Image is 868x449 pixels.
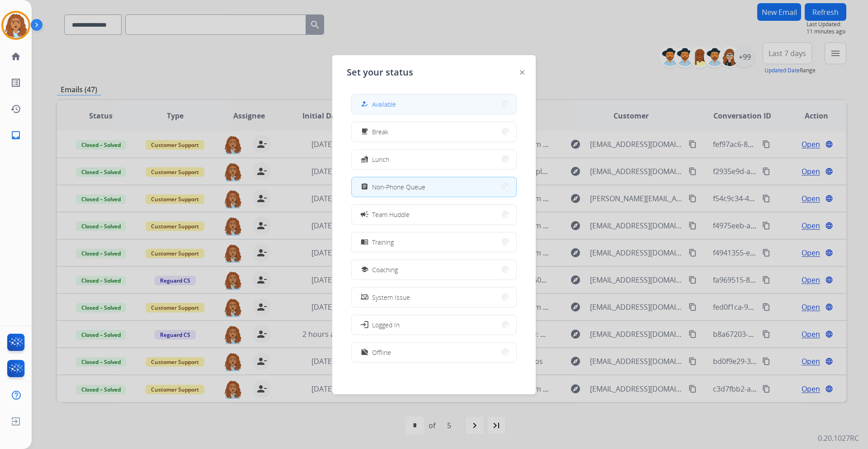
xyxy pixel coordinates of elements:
[361,128,368,136] mat-icon: free_breakfast
[372,237,394,247] span: Training
[10,51,21,62] mat-icon: home
[361,100,368,108] mat-icon: how_to_reg
[372,127,388,137] span: Break
[361,238,368,246] mat-icon: menu_book
[361,156,368,163] mat-icon: fastfood
[10,104,21,114] mat-icon: history
[372,348,391,357] span: Offline
[352,260,516,279] button: Coaching
[3,13,28,38] img: avatar
[352,315,516,335] button: Logged In
[361,183,368,191] mat-icon: assignment
[372,99,396,109] span: Available
[372,293,410,302] span: System Issue
[360,210,369,219] mat-icon: campaign
[520,70,524,75] img: close-button
[347,66,413,79] span: Set your status
[361,349,368,356] mat-icon: work_off
[361,266,368,274] mat-icon: school
[818,433,859,444] p: 0.20.1027RC
[10,130,21,141] mat-icon: inbox
[352,288,516,307] button: System Issue
[361,293,368,301] mat-icon: phonelink_off
[352,177,516,197] button: Non-Phone Queue
[372,155,389,164] span: Lunch
[360,320,369,329] mat-icon: login
[372,320,400,330] span: Logged In
[372,265,398,274] span: Coaching
[352,95,516,114] button: Available
[372,210,410,219] span: Team Huddle
[352,205,516,224] button: Team Huddle
[352,150,516,169] button: Lunch
[10,77,21,88] mat-icon: list_alt
[352,232,516,252] button: Training
[372,182,425,192] span: Non-Phone Queue
[352,122,516,142] button: Break
[352,343,516,362] button: Offline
